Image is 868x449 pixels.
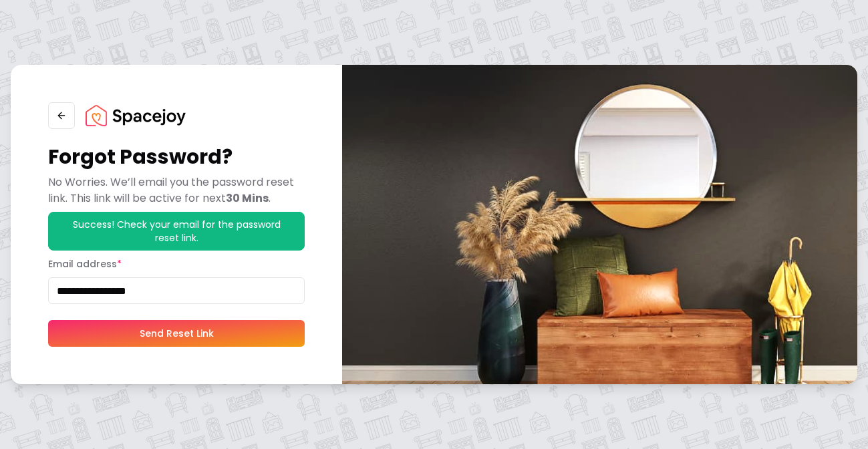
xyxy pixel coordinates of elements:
[226,190,269,206] b: 30 Mins
[48,145,305,169] h1: Forgot Password?
[48,320,305,347] button: Send Reset Link
[48,212,305,251] div: Success! Check your email for the password reset link.
[48,257,122,271] label: Email address
[342,65,857,384] img: banner
[86,105,186,126] img: Spacejoy Logo
[48,174,305,206] p: No Worries. We’ll email you the password reset link. This link will be active for next .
